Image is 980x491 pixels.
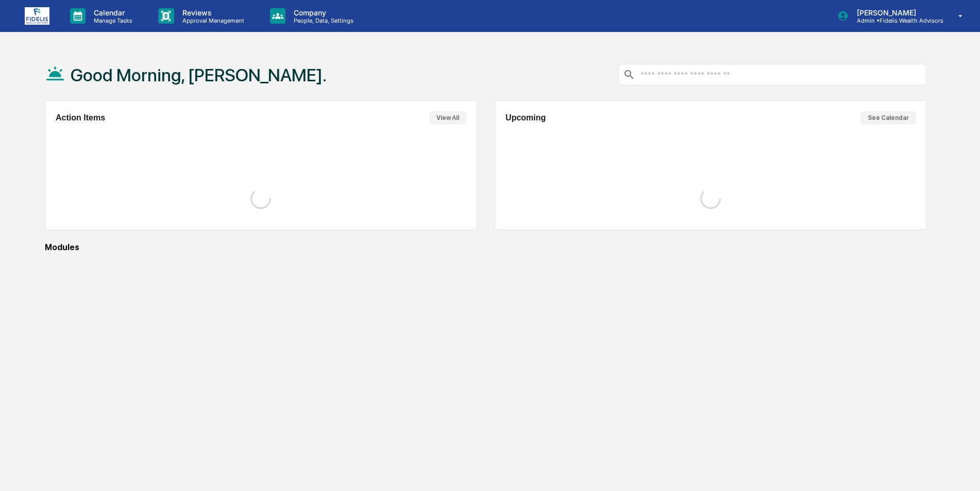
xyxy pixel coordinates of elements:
p: Admin • Fidelis Wealth Advisors [849,17,943,24]
p: Company [285,8,359,17]
button: See Calendar [860,111,916,125]
h1: Good Morning, [PERSON_NAME]. [71,65,327,85]
p: Reviews [174,8,249,17]
h2: Upcoming [505,113,546,122]
h2: Action Items [56,113,105,122]
p: Manage Tasks [86,17,138,24]
button: View All [429,111,466,125]
p: [PERSON_NAME] [849,8,943,17]
p: Calendar [86,8,138,17]
p: People, Data, Settings [285,17,359,24]
div: Modules [45,242,927,252]
img: logo [25,7,49,25]
p: Approval Management [174,17,249,24]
